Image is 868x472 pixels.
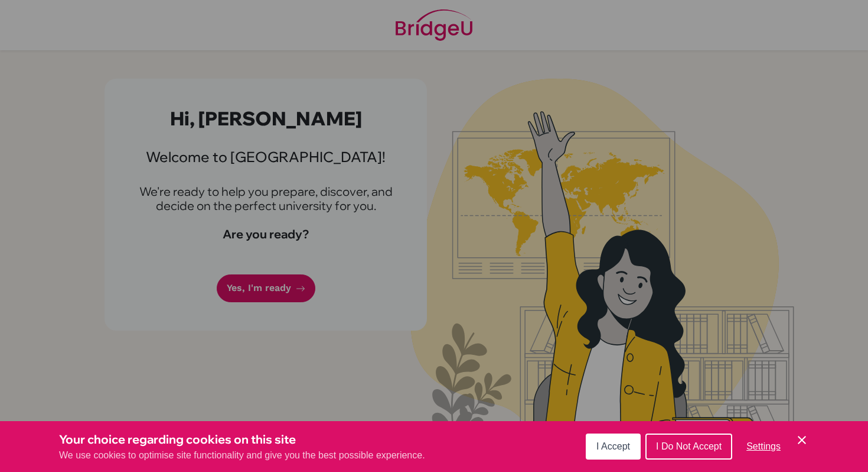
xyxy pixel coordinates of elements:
span: I Accept [596,441,630,451]
button: Save and close [795,433,809,447]
button: I Do Not Accept [645,434,732,460]
h3: Your choice regarding cookies on this site [59,431,425,448]
span: I Do Not Accept [656,441,722,451]
button: I Accept [586,434,641,460]
button: Settings [737,435,790,458]
p: We use cookies to optimise site functionality and give you the best possible experience. [59,448,425,463]
span: Settings [746,441,781,451]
